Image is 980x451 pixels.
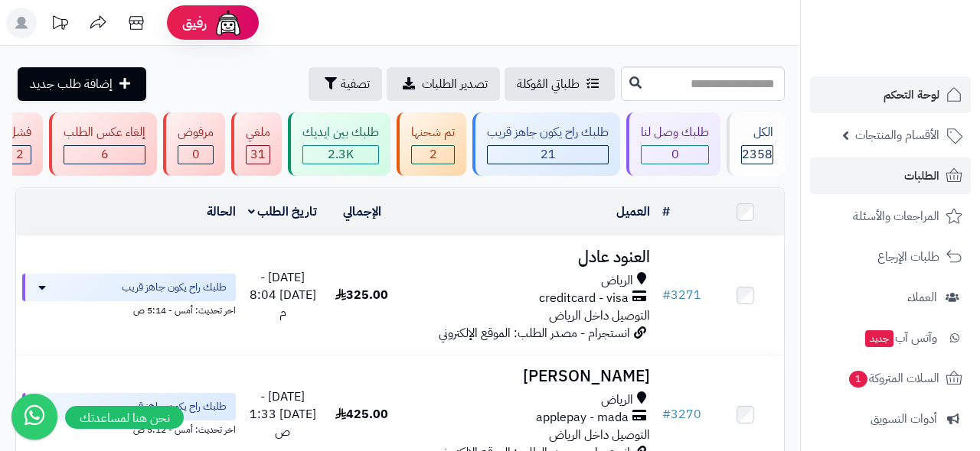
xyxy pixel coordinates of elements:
[250,388,316,441] span: [DATE] - [DATE] 1:33 ص
[22,301,236,317] div: اخر تحديث: أمس - 5:14 ص
[876,43,965,75] img: logo-2.png
[541,145,556,164] span: 21
[285,112,394,176] a: طلبك بين ايديك 2.3K
[671,145,679,164] span: 0
[16,145,24,164] span: 2
[662,405,701,423] a: #3270
[430,145,437,164] span: 2
[343,203,381,221] a: الإجمالي
[328,145,354,164] span: 2.3K
[192,145,200,164] span: 0
[8,124,31,141] div: فشل
[250,145,266,164] span: 31
[853,206,939,227] span: المراجعات والأسئلة
[536,409,629,427] span: applepay - mada
[335,405,388,423] span: 425.00
[741,124,773,141] div: الكل
[810,401,971,437] a: أدوات التسويق
[810,320,971,356] a: وآتس آبجديد
[64,146,145,164] div: 6
[871,408,937,430] span: أدوات التسويق
[228,112,285,176] a: ملغي 31
[64,124,145,141] div: إلغاء عكس الطلب
[335,286,388,304] span: 325.00
[623,112,724,176] a: طلبك وصل لنا 0
[122,399,227,414] span: طلبك راح يكون جاهز قريب
[46,112,160,176] a: إلغاء عكس الطلب 6
[601,272,633,290] span: الرياض
[810,76,971,113] a: لوحة التحكم
[662,286,671,304] span: #
[101,145,109,164] span: 6
[207,203,236,221] a: الحالة
[487,124,609,141] div: طلبك راح يكون جاهز قريب
[246,124,270,141] div: ملغي
[864,327,937,349] span: وآتس آب
[810,198,971,235] a: المراجعات والأسئلة
[662,405,671,423] span: #
[810,360,971,397] a: السلات المتروكة1
[41,8,79,42] a: تحديثات المنصة
[641,124,709,141] div: طلبك وصل لنا
[411,124,455,141] div: تم شحنها
[549,307,650,325] span: التوصيل داخل الرياض
[662,286,701,304] a: #3271
[422,75,488,93] span: تصدير الطلبات
[616,203,650,221] a: العميل
[8,146,31,164] div: 2
[810,238,971,275] a: طلبات الإرجاع
[407,248,650,266] h3: العنود عادل
[341,75,370,93] span: تصفية
[247,146,269,164] div: 31
[662,203,670,221] a: #
[549,426,650,444] span: التوصيل داخل الرياض
[250,268,316,322] span: [DATE] - [DATE] 8:04 م
[810,157,971,194] a: الطلبات
[810,279,971,316] a: العملاء
[469,112,623,176] a: طلبك راح يكون جاهز قريب 21
[601,391,633,409] span: الرياض
[248,203,318,221] a: تاريخ الطلب
[302,124,379,141] div: طلبك بين ايديك
[439,324,630,342] span: انستجرام - مصدر الطلب: الموقع الإلكتروني
[182,14,207,32] span: رفيق
[907,287,937,308] span: العملاء
[855,125,939,146] span: الأقسام والمنتجات
[309,67,382,101] button: تصفية
[877,246,939,268] span: طلبات الإرجاع
[178,146,213,164] div: 0
[865,330,893,347] span: جديد
[488,146,608,164] div: 21
[18,67,146,101] a: إضافة طلب جديد
[160,112,228,176] a: مرفوض 0
[517,75,580,93] span: طلباتي المُوكلة
[724,112,788,176] a: الكل2358
[407,368,650,385] h3: [PERSON_NAME]
[412,146,454,164] div: 2
[122,280,227,295] span: طلبك راح يكون جاهز قريب
[30,75,113,93] span: إضافة طلب جديد
[213,8,243,38] img: ai-face.png
[849,371,867,388] span: 1
[884,84,939,105] span: لوحة التحكم
[848,368,939,389] span: السلات المتروكة
[642,146,708,164] div: 0
[505,67,615,101] a: طلباتي المُوكلة
[387,67,500,101] a: تصدير الطلبات
[303,146,378,164] div: 2282
[394,112,469,176] a: تم شحنها 2
[904,165,939,187] span: الطلبات
[178,124,214,141] div: مرفوض
[539,290,629,307] span: creditcard - visa
[742,145,773,164] span: 2358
